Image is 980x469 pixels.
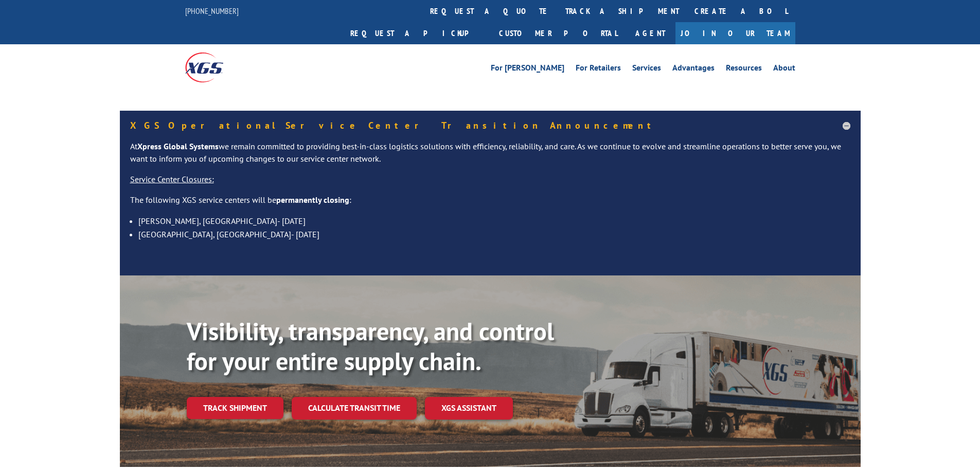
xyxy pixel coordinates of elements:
[491,22,625,44] a: Customer Portal
[130,121,850,130] h5: XGS Operational Service Center Transition Announcement
[625,22,675,44] a: Agent
[632,64,661,75] a: Services
[343,22,491,44] a: Request a pickup
[726,64,762,75] a: Resources
[137,141,219,151] strong: Xpress Global Systems
[576,64,621,75] a: For Retailers
[675,22,795,44] a: Join Our Team
[185,6,239,16] a: [PHONE_NUMBER]
[292,397,417,419] a: Calculate transit time
[138,228,850,241] li: [GEOGRAPHIC_DATA], [GEOGRAPHIC_DATA]- [DATE]
[130,141,850,173] p: At we remain committed to providing best-in-class logistics solutions with efficiency, reliabilit...
[773,64,795,75] a: About
[672,64,715,75] a: Advantages
[138,214,850,228] li: [PERSON_NAME], [GEOGRAPHIC_DATA]- [DATE]
[425,397,513,419] a: XGS ASSISTANT
[491,64,564,75] a: For [PERSON_NAME]
[187,315,554,377] b: Visibility, transparency, and control for your entire supply chain.
[187,397,283,419] a: Track shipment
[130,174,214,184] u: Service Center Closures:
[276,195,349,205] strong: permanently closing
[130,194,850,215] p: The following XGS service centers will be :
